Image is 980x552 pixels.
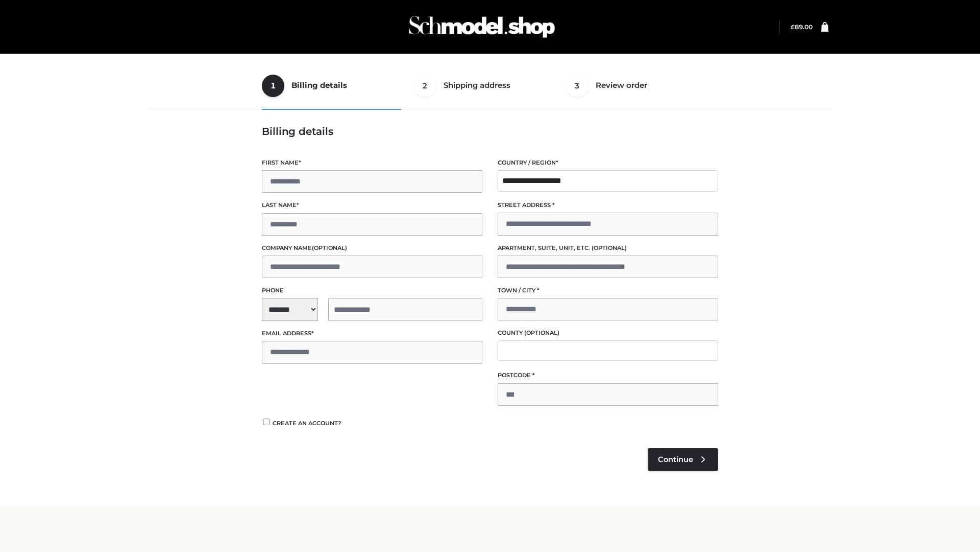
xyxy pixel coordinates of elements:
[592,244,627,251] span: (optional)
[498,328,718,338] label: County
[498,243,718,253] label: Apartment, suite, unit, etc.
[405,7,558,47] img: Schmodel Admin 964
[312,244,347,251] span: (optional)
[262,158,482,168] label: First name
[498,200,718,210] label: Street address
[648,448,718,471] a: Continue
[262,329,482,338] label: Email address
[658,455,693,464] span: Continue
[791,23,813,31] a: £89.00
[262,419,271,425] input: Create an account?
[273,420,341,427] span: Create an account?
[524,329,559,336] span: (optional)
[262,125,718,137] h3: Billing details
[262,200,482,210] label: Last name
[791,23,795,31] span: £
[262,286,482,295] label: Phone
[791,23,813,31] bdi: 89.00
[498,371,718,380] label: Postcode
[498,286,718,295] label: Town / City
[498,158,718,168] label: Country / Region
[262,243,482,253] label: Company name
